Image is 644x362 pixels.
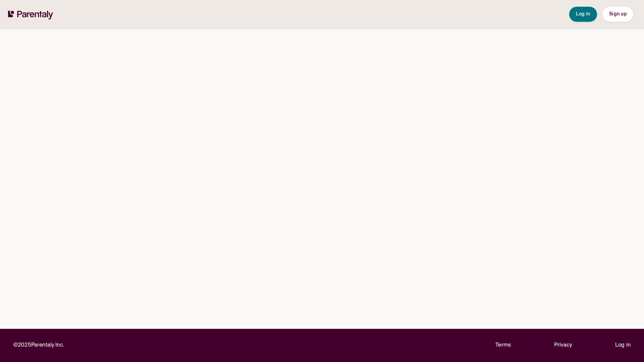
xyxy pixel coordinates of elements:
button: Sign up [602,7,633,22]
a: Log in [615,341,631,350]
button: Log in [569,7,597,22]
span: Sign up [609,12,627,16]
a: Terms [495,341,511,350]
a: Privacy [554,341,572,350]
span: Log in [576,12,590,16]
p: © 2025 Parentaly Inc. [13,341,64,350]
